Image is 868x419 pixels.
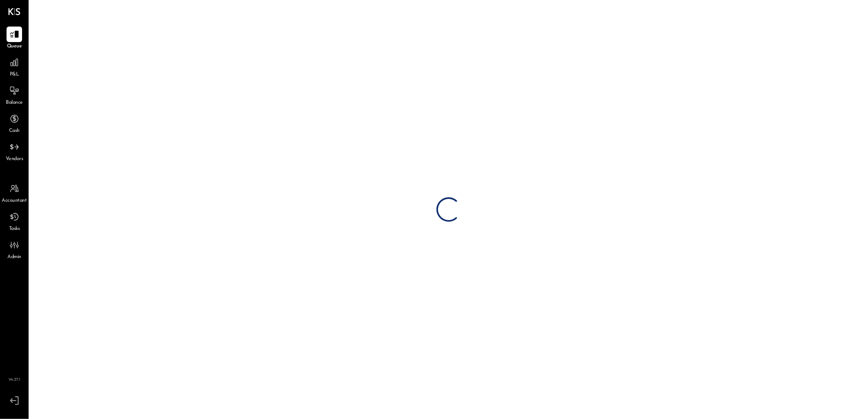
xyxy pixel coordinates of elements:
span: Admin [7,254,21,261]
span: P&L [10,71,19,78]
span: Accountant [2,197,27,205]
a: P&L [0,55,28,78]
a: Queue [0,27,28,50]
span: Tasks [9,225,20,233]
span: Cash [9,127,20,135]
a: Cash [0,111,28,135]
span: Vendors [6,156,23,163]
a: Vendors [0,139,28,163]
a: Accountant [0,181,28,205]
a: Admin [0,237,28,261]
span: Balance [6,99,23,107]
span: Queue [7,43,22,50]
a: Tasks [0,209,28,233]
a: Balance [0,83,28,107]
